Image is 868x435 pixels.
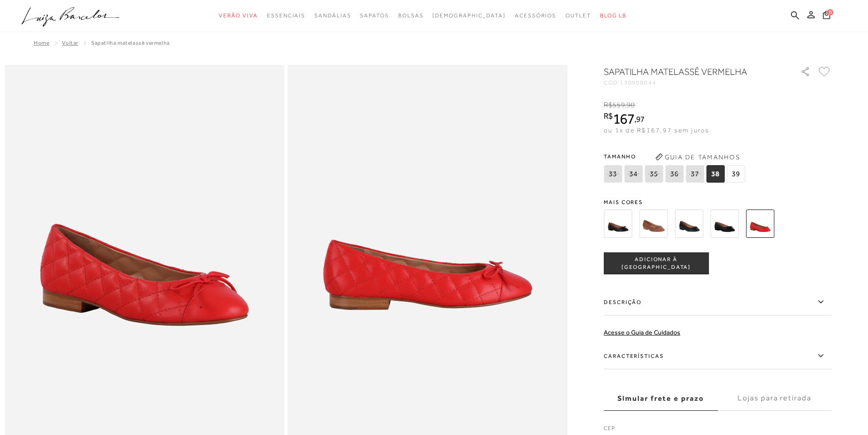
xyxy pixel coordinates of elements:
[565,12,591,19] span: Outlet
[612,101,625,109] span: 559
[675,210,703,238] img: sapatilha matelassê pesponto preta
[398,7,424,24] a: noSubCategoriesText
[706,165,724,183] span: 38
[634,115,645,123] i: ,
[604,112,613,120] i: R$
[604,199,832,205] span: Mais cores
[820,10,833,22] button: 0
[639,210,668,238] img: sapatilha matelassê pesponto castanho
[314,7,351,24] a: noSubCategoriesText
[604,343,832,369] label: Características
[600,12,627,19] span: BLOG LB
[432,12,506,19] span: [DEMOGRAPHIC_DATA]
[652,150,743,164] button: Guia de Tamanhos
[360,7,389,24] a: noSubCategoriesText
[600,7,627,24] a: BLOG LB
[34,40,49,46] a: Home
[565,7,591,24] a: noSubCategoriesText
[604,150,747,163] span: Tamanho
[604,252,709,274] button: ADICIONAR À [GEOGRAPHIC_DATA]
[627,101,635,109] span: 90
[604,210,632,238] img: sapatilha matelassê café
[645,165,663,183] span: 35
[665,165,683,183] span: 36
[746,210,774,238] img: sapatilha matelassê vermelha
[636,114,645,124] span: 97
[604,289,832,315] label: Descrição
[314,12,351,19] span: Sandálias
[718,386,832,411] label: Lojas para retirada
[432,7,506,24] a: noSubCategoriesText
[398,12,424,19] span: Bolsas
[613,110,634,127] span: 167
[625,101,635,109] i: ,
[604,80,786,85] div: CÓD:
[62,40,78,46] a: Voltar
[91,40,170,46] span: sapatilha matelassê vermelha
[515,7,556,24] a: noSubCategoriesText
[710,210,739,238] img: sapatilha matelassê preta
[267,12,305,19] span: Essenciais
[604,256,708,272] span: ADICIONAR À [GEOGRAPHIC_DATA]
[219,7,258,24] a: noSubCategoriesText
[360,12,389,19] span: Sapatos
[727,165,745,183] span: 39
[624,165,642,183] span: 34
[604,65,775,78] h1: sapatilha matelassê vermelha
[219,12,258,19] span: Verão Viva
[604,329,680,336] a: Acesse o Guia de Cuidados
[827,9,833,16] span: 0
[686,165,704,183] span: 37
[604,101,612,109] i: R$
[604,126,709,134] span: ou 1x de R$167,97 sem juros
[604,386,718,411] label: Simular frete e prazo
[604,165,622,183] span: 33
[515,12,556,19] span: Acessórios
[267,7,305,24] a: noSubCategoriesText
[620,79,657,86] span: 130900044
